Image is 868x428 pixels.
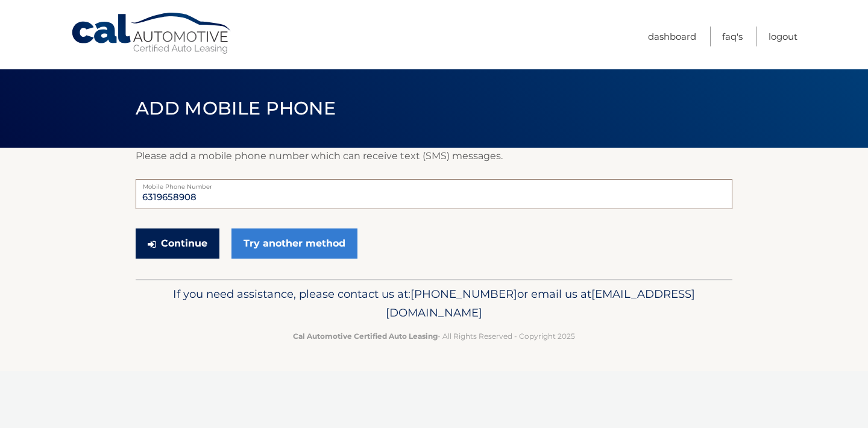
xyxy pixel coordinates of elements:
[769,27,797,46] a: Logout
[136,179,732,189] label: Mobile Phone Number
[648,27,696,46] a: Dashboard
[143,285,725,323] p: If you need assistance, please contact us at: or email us at
[136,148,732,165] p: Please add a mobile phone number which can receive text (SMS) messages.
[136,228,219,259] button: Continue
[410,287,517,301] span: [PHONE_NUMBER]
[136,97,336,119] span: Add Mobile Phone
[722,27,743,46] a: FAQ's
[293,332,438,341] strong: Cal Automotive Certified Auto Leasing
[231,228,357,259] a: Try another method
[143,330,725,342] p: - All Rights Reserved - Copyright 2025
[136,179,732,209] input: Mobile Phone Number
[71,12,233,55] a: Cal Automotive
